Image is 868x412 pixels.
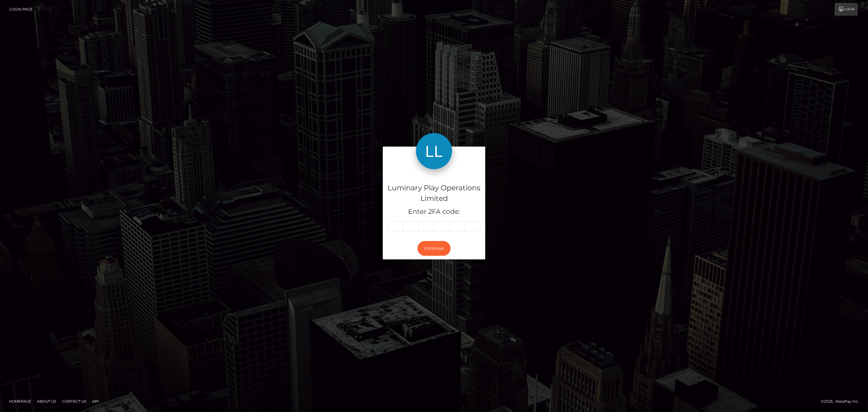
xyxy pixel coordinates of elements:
h5: Enter 2FA code: [387,207,481,217]
a: About Us [35,397,58,406]
a: Homepage [7,397,33,406]
div: © 2025 , MassPay Inc. [821,398,863,405]
a: Login Page [9,3,33,16]
a: Login [835,3,858,16]
button: Continue [417,241,451,256]
h4: Luminary Play Operations Limited [387,183,481,204]
img: Luminary Play Operations Limited [416,133,452,169]
a: API [90,397,101,406]
a: Contact Us [60,397,89,406]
